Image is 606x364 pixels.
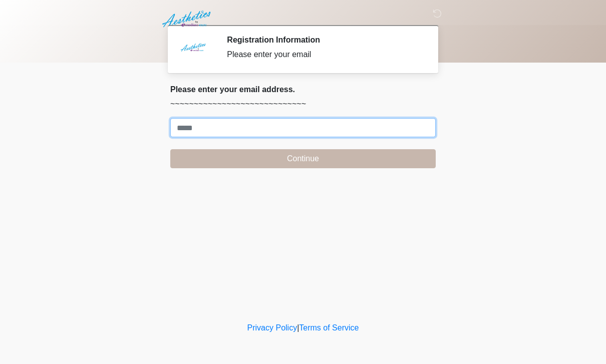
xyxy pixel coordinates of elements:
a: Privacy Policy [247,323,297,332]
div: Please enter your email [227,49,421,61]
a: Terms of Service [299,323,359,332]
h2: Please enter your email address. [170,85,436,94]
h2: Registration Information [227,35,421,45]
img: Aesthetics by Emediate Cure Logo [160,8,215,31]
p: ~~~~~~~~~~~~~~~~~~~~~~~~~~~~~ [170,98,436,110]
button: Continue [170,149,436,168]
a: | [297,323,299,332]
img: Agent Avatar [178,35,208,65]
